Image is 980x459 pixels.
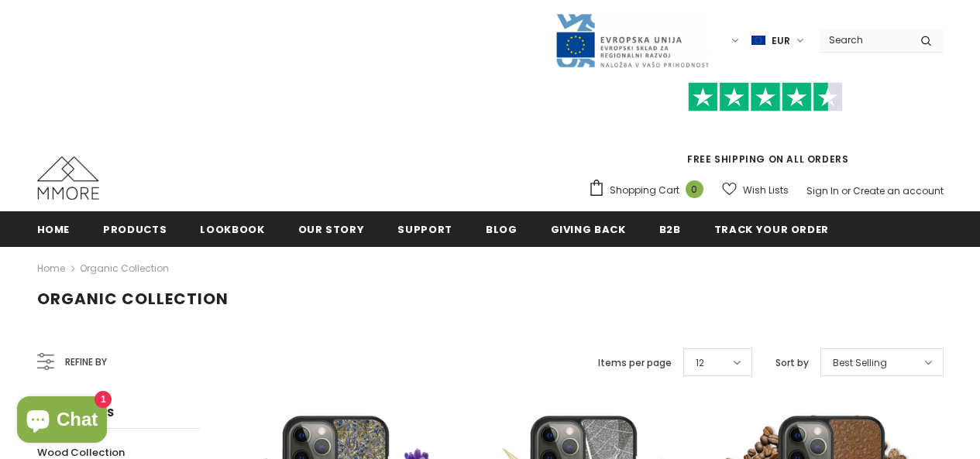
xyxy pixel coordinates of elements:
a: Our Story [298,211,365,246]
iframe: Customer reviews powered by Trustpilot [588,111,944,152]
span: B2B [659,222,681,237]
span: Giving back [551,222,626,237]
span: Blog [486,222,518,237]
span: EUR [772,33,790,49]
a: Home [37,259,65,278]
a: Organic Collection [80,262,169,275]
img: MMORE Cases [37,156,99,200]
a: Sign In [806,184,839,197]
span: FREE SHIPPING ON ALL ORDERS [588,89,944,166]
a: Shopping Cart 0 [588,179,711,202]
a: Wish Lists [722,176,789,204]
inbox-online-store-chat: Shopify online store chat [12,396,112,447]
span: Lookbook [200,222,264,237]
a: Giving back [551,211,626,246]
input: Search Site [820,29,909,51]
label: Sort by [775,355,809,371]
a: B2B [659,211,681,246]
span: Refine by [65,354,107,371]
span: 12 [696,355,704,371]
span: Products [103,222,167,237]
span: Organic Collection [37,288,229,310]
a: Lookbook [200,211,264,246]
a: Home [37,211,70,246]
img: Trust Pilot Stars [688,82,843,112]
span: support [397,222,452,237]
a: Javni Razpis [555,33,710,46]
a: Blog [486,211,518,246]
span: Shopping Cart [610,183,679,198]
a: Create an account [853,184,944,197]
span: Wish Lists [743,183,789,198]
span: Home [37,222,70,237]
span: 0 [686,180,703,198]
span: Our Story [298,222,365,237]
a: Products [103,211,167,246]
a: support [397,211,452,246]
img: Javni Razpis [555,12,710,69]
label: Items per page [598,355,672,371]
span: Track your order [714,222,829,237]
a: Track your order [714,211,829,246]
span: Best Selling [833,355,887,371]
span: or [841,184,851,197]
